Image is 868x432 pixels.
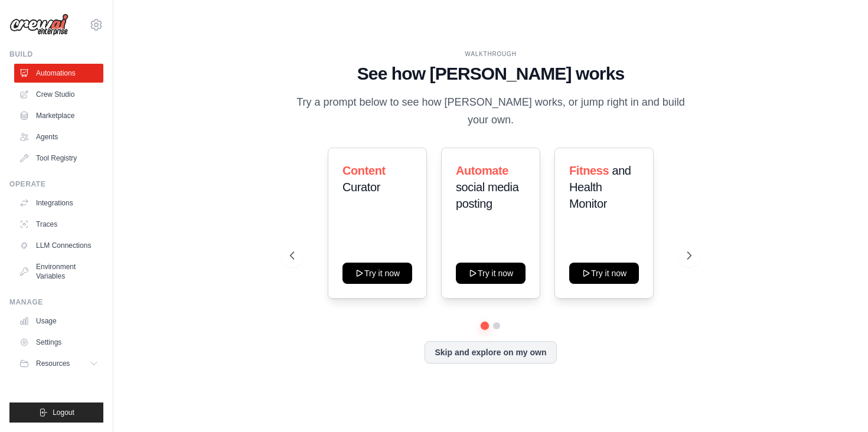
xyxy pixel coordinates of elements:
[342,181,380,194] span: Curator
[9,402,103,423] button: Logout
[36,359,70,368] span: Resources
[456,263,526,284] button: Try it now
[53,408,74,417] span: Logout
[425,341,556,364] button: Skip and explore on my own
[292,94,689,129] p: Try a prompt below to see how [PERSON_NAME] works, or jump right in and build your own.
[342,263,412,284] button: Try it now
[290,63,691,84] h1: See how [PERSON_NAME] works
[14,64,103,83] a: Automations
[14,106,103,125] a: Marketplace
[569,164,631,210] span: and Health Monitor
[9,297,103,307] div: Manage
[14,333,103,352] a: Settings
[569,263,639,284] button: Try it now
[14,149,103,168] a: Tool Registry
[14,194,103,212] a: Integrations
[14,236,103,255] a: LLM Connections
[456,164,508,177] span: Automate
[9,50,103,59] div: Build
[569,164,609,177] span: Fitness
[14,257,103,286] a: Environment Variables
[456,181,518,210] span: social media posting
[14,215,103,234] a: Traces
[14,85,103,104] a: Crew Studio
[290,50,691,58] div: WALKTHROUGH
[14,354,103,373] button: Resources
[342,164,386,177] span: Content
[9,14,68,36] img: Logo
[9,179,103,189] div: Operate
[14,127,103,146] a: Agents
[14,312,103,330] a: Usage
